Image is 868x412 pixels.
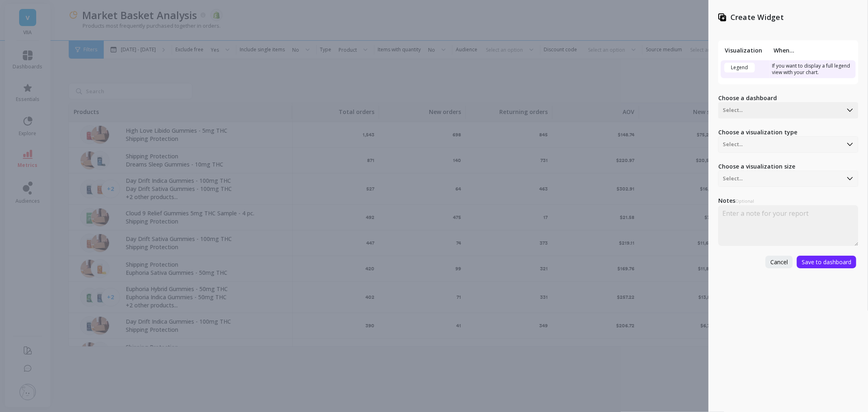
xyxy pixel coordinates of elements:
button: Cancel [765,256,793,268]
span: Save to dashboard [802,258,851,266]
div: Legend [724,63,755,72]
span: Optional [735,198,754,204]
label: Choose a dashboard [718,94,858,102]
label: Choose a visualization size [718,162,858,171]
td: If you want to display a full legend view with your chart. [770,60,856,78]
label: Notes [718,197,858,205]
th: Visualization [721,46,770,54]
button: Save to dashboard [797,256,856,268]
span: Cancel [770,258,788,266]
label: Choose a visualization type [718,128,858,136]
p: Create Widget [730,12,784,22]
th: When... [770,46,856,54]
